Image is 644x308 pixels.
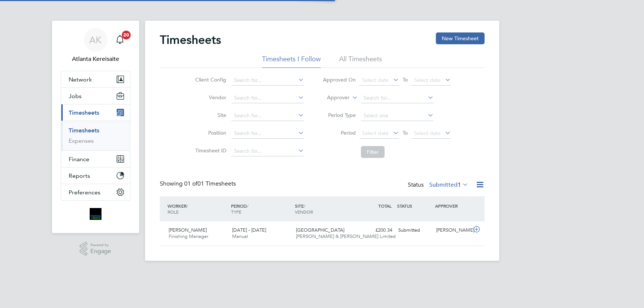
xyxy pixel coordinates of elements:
[69,93,82,100] span: Jobs
[296,233,396,239] span: [PERSON_NAME] & [PERSON_NAME] Limited
[193,147,226,154] label: Timesheet ID
[80,242,111,256] a: Powered byEngage
[231,209,241,215] span: TYPE
[69,137,94,144] a: Expenses
[61,121,130,150] div: Timesheets
[184,180,236,187] span: 01 Timesheets
[186,203,188,209] span: /
[400,128,410,138] span: To
[295,209,313,215] span: VENDOR
[61,88,130,104] button: Jobs
[378,203,392,209] span: TOTAL
[166,199,230,218] div: WORKER
[90,248,111,255] span: Engage
[400,75,410,84] span: To
[61,55,130,63] span: Atlanta Kereisaite
[304,203,305,209] span: /
[293,199,357,218] div: SITE
[231,93,304,103] input: Search for...
[193,94,226,101] label: Vendor
[232,233,248,239] span: Manual
[296,227,344,233] span: [GEOGRAPHIC_DATA]
[361,111,434,121] input: Select one
[89,35,101,45] span: AK
[113,28,127,52] a: 20
[61,104,130,121] button: Timesheets
[316,94,349,101] label: Approver
[69,76,92,83] span: Network
[52,21,139,233] nav: Main navigation
[458,181,461,188] span: 1
[395,224,434,236] div: Submitted
[69,127,99,134] a: Timesheets
[160,180,237,188] div: Showing
[69,172,90,179] span: Reports
[90,208,101,220] img: bromak-logo-retina.png
[69,156,89,163] span: Finance
[193,112,226,118] label: Site
[61,208,130,220] a: Go to home page
[414,130,441,136] span: Select date
[231,146,304,156] input: Search for...
[395,199,434,212] div: STATUS
[408,180,470,190] div: Status
[436,32,485,44] button: New Timesheet
[169,233,208,239] span: Finishing Manager
[232,227,266,233] span: [DATE] - [DATE]
[169,227,207,233] span: [PERSON_NAME]
[361,146,385,158] button: Filter
[262,55,321,68] li: Timesheets I Follow
[61,28,130,63] a: AKAtlanta Kereisaite
[323,129,356,136] label: Period
[160,32,221,47] h2: Timesheets
[193,76,226,83] label: Client Config
[229,199,293,218] div: PERIOD
[184,180,197,187] span: 01 of
[433,199,472,212] div: APPROVER
[362,130,389,136] span: Select date
[247,203,248,209] span: /
[433,224,472,236] div: [PERSON_NAME]
[69,109,99,116] span: Timesheets
[414,77,441,83] span: Select date
[231,75,304,86] input: Search for...
[90,242,111,248] span: Powered by
[429,181,468,188] label: Submitted
[357,224,395,236] div: £200.34
[69,189,100,196] span: Preferences
[61,71,130,87] button: Network
[323,112,356,118] label: Period Type
[193,129,226,136] label: Position
[231,111,304,121] input: Search for...
[361,93,434,103] input: Search for...
[168,209,179,215] span: ROLE
[362,77,389,83] span: Select date
[122,31,131,39] span: 20
[231,128,304,139] input: Search for...
[61,167,130,184] button: Reports
[339,55,382,68] li: All Timesheets
[61,184,130,200] button: Preferences
[61,151,130,167] button: Finance
[323,76,356,83] label: Approved On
